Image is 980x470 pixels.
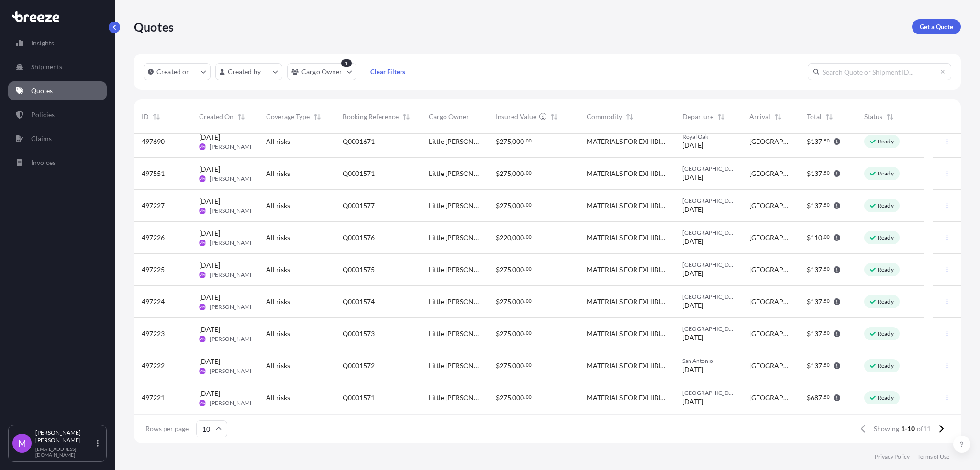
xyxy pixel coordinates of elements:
span: Royal Oak [682,133,734,141]
span: All risks [266,329,290,339]
span: [DATE] [199,357,220,366]
span: Rows per page [145,424,189,434]
span: . [524,171,525,175]
span: 00 [526,171,532,175]
span: Showing [874,424,899,434]
span: MM [199,174,206,184]
a: Shipments [8,57,107,77]
span: , [511,298,512,305]
span: [PERSON_NAME] [210,399,255,407]
button: Sort [884,111,896,122]
span: 50 [824,203,830,207]
button: Clear Filters [361,64,415,79]
span: MATERIALS FOR EXHIBIT SHOW [587,393,667,403]
p: Quotes [134,19,174,34]
p: Cargo Owner [301,67,343,77]
span: MATERIALS FOR EXHIBIT SHOW [587,265,667,274]
span: Little [PERSON_NAME]'s Reptiles Inc [429,265,480,274]
span: 497224 [142,297,165,306]
button: Sort [715,111,727,122]
span: All risks [266,201,290,210]
span: $ [807,362,811,369]
span: [DATE] [199,293,220,302]
span: Q0001571 [343,169,375,178]
a: Privacy Policy [875,453,910,460]
span: 275 [500,170,511,177]
span: . [823,171,824,175]
p: Ready [878,234,894,241]
span: Q0001572 [343,361,375,371]
span: , [511,266,512,273]
p: Policies [31,110,55,120]
span: 220 [500,234,511,241]
span: . [823,203,824,207]
span: [PERSON_NAME] [210,175,255,183]
span: [GEOGRAPHIC_DATA] [682,325,734,333]
span: MM [199,270,206,280]
span: [DATE] [199,229,220,238]
span: 00 [526,395,532,399]
span: MM [199,206,206,216]
span: . [823,363,824,367]
span: [DATE] [199,261,220,270]
span: MATERIALS FOR EXHIBIT SHOW [587,137,667,146]
span: All risks [266,393,290,403]
a: Invoices [8,153,107,172]
span: Created On [199,112,234,121]
span: [DATE] [682,333,703,342]
p: Ready [878,394,894,402]
span: , [511,234,512,241]
span: 50 [824,267,830,271]
span: 497222 [142,361,165,371]
span: 50 [824,299,830,303]
button: Sort [548,111,560,122]
span: MATERIALS FOR EXHIBIT SHOW [587,361,667,371]
span: 50 [824,363,830,367]
span: 000 [512,266,524,273]
span: [DATE] [682,365,703,374]
span: $ [496,330,500,337]
span: MATERIALS FOR EXHIBIT SHOW [587,233,667,242]
span: 275 [500,202,511,209]
span: , [511,362,512,369]
span: Q0001576 [343,233,375,242]
span: [GEOGRAPHIC_DATA] [749,361,791,371]
span: [DATE] [682,301,703,310]
span: Little [PERSON_NAME]'s Reptiles Inc [429,393,480,403]
span: MM [199,142,206,152]
span: [DATE] [682,173,703,182]
a: Insights [8,33,107,53]
span: MM [199,238,206,248]
span: [GEOGRAPHIC_DATA] [682,165,734,173]
p: [EMAIL_ADDRESS][DOMAIN_NAME] [35,446,95,458]
button: Sort [312,111,323,122]
span: [GEOGRAPHIC_DATA] [682,229,734,237]
span: . [524,331,525,335]
span: 497226 [142,233,165,242]
span: $ [496,202,500,209]
button: Sort [401,111,412,122]
span: 00 [526,139,532,142]
span: . [524,139,525,142]
span: 1-10 [901,424,915,434]
button: Sort [824,111,835,122]
input: Search Quote or Shipment ID... [808,63,951,80]
span: 000 [512,138,524,145]
span: MM [199,334,206,344]
span: MATERIALS FOR EXHIBIT SHOW [587,329,667,339]
span: 00 [824,235,830,239]
span: ID [142,112,149,121]
span: All risks [266,233,290,242]
span: . [524,267,525,271]
span: Coverage Type [266,112,310,121]
span: [PERSON_NAME] [210,207,255,215]
span: 497690 [142,137,165,146]
span: [DATE] [199,197,220,206]
p: Created by [228,67,261,77]
p: Get a Quote [920,22,953,32]
span: 687 [811,394,822,401]
span: Booking Reference [343,112,399,121]
span: All risks [266,361,290,371]
p: Ready [878,138,894,145]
